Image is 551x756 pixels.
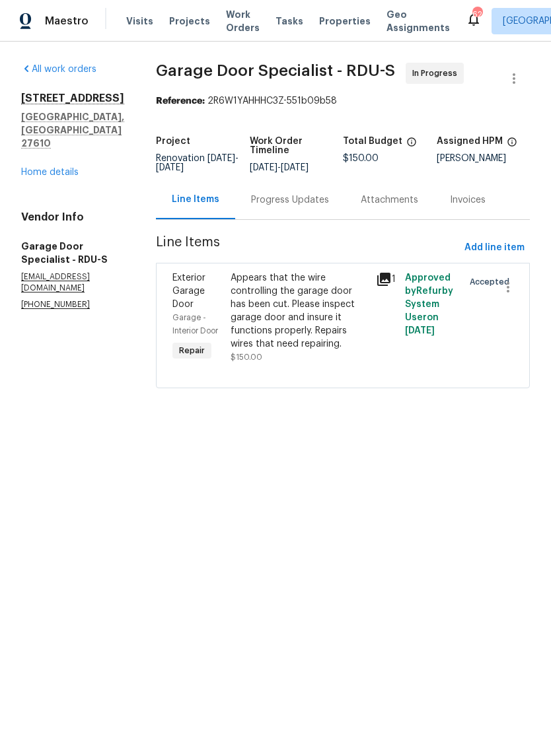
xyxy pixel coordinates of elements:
span: Renovation [156,154,239,172]
span: $150.00 [343,154,379,163]
h4: Vendor Info [21,211,124,224]
span: [DATE] [405,326,435,335]
span: - [250,163,309,172]
div: 2R6W1YAHHHC3Z-551b09b58 [156,94,530,108]
span: Accepted [470,275,515,289]
div: Progress Updates [251,193,329,207]
span: The hpm assigned to this work order. [507,137,517,154]
div: Attachments [361,193,418,207]
span: [DATE] [156,163,184,172]
span: Projects [169,15,210,28]
div: 1 [376,271,397,287]
span: Add line item [464,240,525,256]
span: Maestro [45,15,89,28]
h5: Assigned HPM [437,137,503,146]
span: - [156,154,239,172]
div: 62 [472,8,482,21]
span: Line Items [156,236,459,260]
span: [DATE] [207,154,235,163]
span: [DATE] [281,163,309,172]
h5: Project [156,137,190,146]
button: Add line item [459,236,530,260]
a: All work orders [21,65,96,74]
span: Garage Door Specialist - RDU-S [156,63,395,79]
div: [PERSON_NAME] [437,154,531,163]
h5: Work Order Timeline [250,137,344,155]
span: The total cost of line items that have been proposed by Opendoor. This sum includes line items th... [406,137,417,154]
span: Repair [174,344,210,357]
h5: Total Budget [343,137,402,146]
span: Tasks [275,17,303,26]
h5: Garage Door Specialist - RDU-S [21,240,124,266]
span: Geo Assignments [386,8,450,34]
span: Work Orders [226,8,260,34]
span: In Progress [412,67,462,80]
span: [DATE] [250,163,277,172]
span: Approved by Refurby System User on [405,273,453,335]
span: Visits [126,15,153,28]
b: Reference: [156,96,205,106]
span: Exterior Garage Door [172,273,205,309]
span: Garage - Interior Door [172,314,218,335]
div: Invoices [450,193,486,207]
div: Appears that the wire controlling the garage door has been cut. Please inspect garage door and in... [231,271,368,351]
div: Line Items [172,193,219,206]
span: $150.00 [231,353,262,361]
a: Home details [21,168,79,177]
span: Properties [319,15,371,28]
